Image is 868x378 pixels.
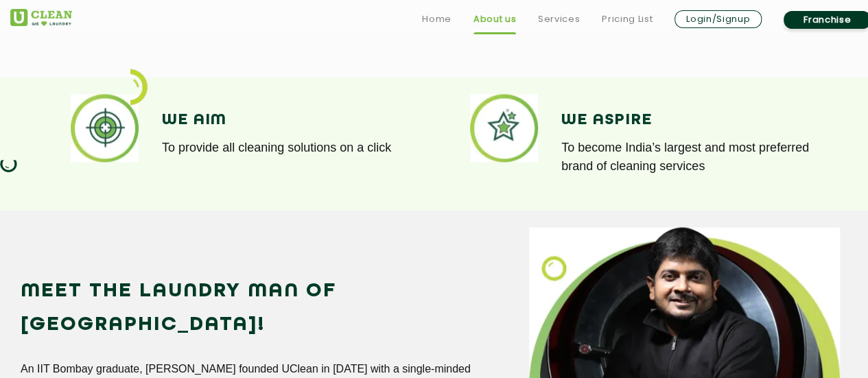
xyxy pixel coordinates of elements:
[130,69,148,104] img: icon_2.png
[602,11,653,27] a: Pricing List
[162,111,425,129] h4: We Aim
[422,11,451,27] a: Home
[561,111,825,129] h4: We Aspire
[473,11,516,27] a: About us
[538,11,580,27] a: Services
[21,275,474,341] h2: Meet the Laundry Man of [GEOGRAPHIC_DATA]!
[10,9,72,26] img: UClean Laundry and Dry Cleaning
[470,94,538,162] img: promise_icon_5_11zon.webp
[162,139,425,157] p: To provide all cleaning solutions on a click
[675,10,762,28] a: Login/Signup
[561,139,825,176] p: To become India’s largest and most preferred brand of cleaning services
[71,94,139,162] img: promise_icon_4_11zon.webp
